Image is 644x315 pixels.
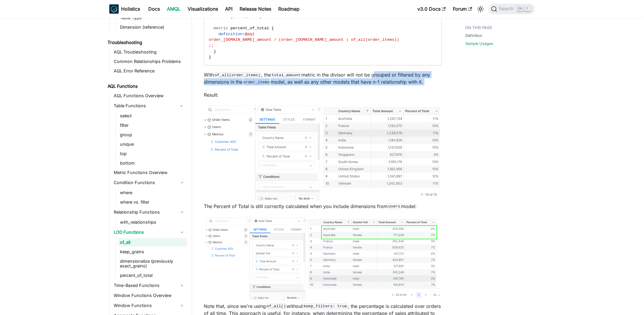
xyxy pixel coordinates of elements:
a: Release Notes [236,4,275,14]
a: top [118,150,187,158]
kbd: K [525,6,531,11]
img: Holistics [109,4,119,14]
p: The Percent of Total is still correctly calculated when you include dimensions from model: [204,203,442,210]
a: where [118,189,187,197]
span: percent_of_total [230,26,269,30]
code: of_all(order_items) [214,72,261,78]
p: Result: [204,91,442,98]
a: AMQL [163,4,184,14]
span: @aql [245,32,255,36]
button: Search (Ctrl+K) [489,4,535,14]
a: Visualizations [184,4,222,14]
a: Dimension (reference) [118,23,187,31]
a: Time-Based Functions [112,281,187,290]
a: Troubleshooting [106,38,187,47]
a: keep_grains [118,248,187,256]
code: total_amount [271,72,301,78]
span: order_[DOMAIN_NAME]_amount / (order_[DOMAIN_NAME]_amount | of_all(order_items)) [209,38,399,42]
a: Table Functions [112,101,176,111]
span: : [243,32,245,36]
a: Definition [465,33,482,38]
a: filter [118,121,187,129]
span: ;; [209,43,214,48]
a: Table Type [118,14,187,22]
a: Window Functions [112,301,187,310]
a: dimensionalize (previously exact_grains) [118,257,187,270]
a: bottom [118,159,187,167]
code: keep_filters: true [303,303,348,309]
span: } [214,49,216,54]
img: exclude-02.png [204,104,442,201]
a: Docs [145,4,163,14]
a: with_relationships [118,218,187,226]
span: } [209,55,211,59]
a: AQL Functions Overview [112,92,187,100]
a: AQL Troubleshooting [112,48,187,56]
a: Metric Functions Overview [112,168,187,177]
nav: Docs sidebar [103,18,192,315]
code: users [388,204,401,210]
button: Switch between dark and light mode (currently light mode) [476,4,485,14]
a: Roadmap [275,4,303,14]
code: order_items [243,79,271,85]
span: definition [219,32,243,36]
button: Collapse sidebar category 'Table Functions' [176,101,187,111]
a: Window Functions Overview [112,291,187,300]
a: Condition Functions [112,178,187,187]
a: of_all [118,238,187,246]
a: Sample Usages [465,41,493,46]
a: Common Relationships Problems [112,57,187,66]
span: Search [497,6,518,12]
img: exclude-03.png [204,216,442,301]
a: Forum [449,4,476,14]
a: unique [118,140,187,148]
b: Holistics [121,5,140,12]
a: percent_of_total [118,271,187,280]
a: HolisticsHolistics [109,4,140,14]
p: With , the metric in the divisor will not be grouped or filtered by any dimensions in the model, ... [204,71,442,85]
span: { [271,26,274,30]
a: AQL Functions [106,82,187,90]
a: v3.0 Docs [414,4,449,14]
a: LOD Functions [112,228,187,237]
a: where vs. filter [118,198,187,206]
a: select [118,112,187,120]
a: Relationship Functions [112,207,187,217]
code: of_all() [266,303,287,309]
a: AQL Error Reference [112,67,187,75]
a: API [222,4,236,14]
a: group [118,131,187,139]
span: metric [214,26,228,30]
